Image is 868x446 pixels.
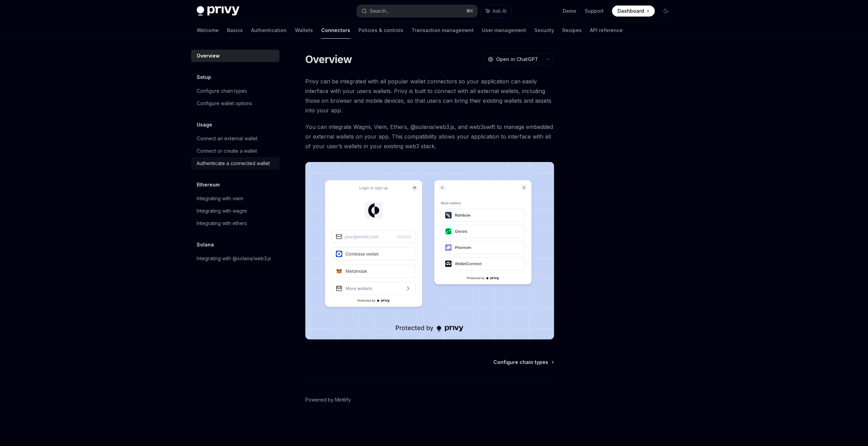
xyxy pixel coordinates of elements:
button: Toggle dark mode [660,6,671,17]
a: Connectors [321,22,350,39]
div: Overview [197,52,220,60]
h5: Setup [197,73,211,81]
img: Connectors3 [305,162,554,339]
div: Configure wallet options [197,99,252,108]
button: Search...⌘K [357,5,477,17]
span: Configure chain types [493,359,548,366]
span: Ask AI [493,8,506,14]
a: Wallets [295,22,313,39]
span: Dashboard [618,8,644,14]
span: Privy can be integrated with all popular wallet connectors so your application can easily interfa... [305,77,554,115]
a: Transaction management [412,22,474,39]
a: Basics [227,22,243,39]
h5: Ethereum [197,181,220,189]
a: API reference [590,22,623,39]
a: Support [585,8,604,14]
a: Recipes [562,22,582,39]
a: Connect an external wallet [191,132,279,145]
a: Welcome [197,22,219,39]
a: Dashboard [612,6,655,17]
h1: Overview [305,53,352,65]
a: Integrating with viem [191,192,279,205]
div: Integrating with wagmi [197,207,247,215]
a: Integrating with wagmi [191,205,279,217]
span: You can integrate Wagmi, Viem, Ethers, @solana/web3.js, and web3swift to manage embedded or exter... [305,122,554,151]
a: Powered by Mintlify [305,396,351,403]
a: Configure chain types [191,85,279,97]
button: Open in ChatGPT [483,53,542,65]
a: Authentication [251,22,287,39]
div: Authenticate a connected wallet [197,159,270,168]
div: Configure chain types [197,87,247,95]
img: dark logo [197,6,239,16]
div: Integrating with viem [197,194,243,203]
div: Integrating with ethers [197,219,247,227]
a: Connect or create a wallet [191,145,279,157]
h5: Usage [197,121,212,129]
div: Connect or create a wallet [197,147,257,155]
a: Authenticate a connected wallet [191,157,279,170]
a: User management [482,22,526,39]
a: Configure wallet options [191,97,279,110]
h5: Solana [197,241,214,249]
div: Integrating with @solana/web3.js [197,254,271,263]
div: Connect an external wallet [197,134,257,143]
button: Ask AI [481,5,511,17]
a: Integrating with @solana/web3.js [191,252,279,265]
span: Open in ChatGPT [496,56,538,63]
div: Search... [370,7,389,15]
a: Policies & controls [358,22,403,39]
a: Overview [191,50,279,62]
a: Demo [563,8,576,14]
span: ⌘ K [466,8,473,14]
a: Security [534,22,554,39]
a: Integrating with ethers [191,217,279,230]
a: Configure chain types [493,359,553,366]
